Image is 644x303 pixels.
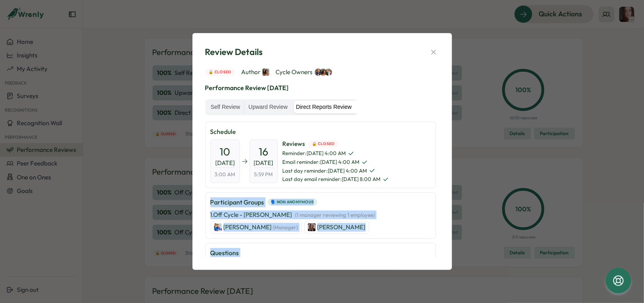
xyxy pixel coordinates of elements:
[224,223,298,232] p: [PERSON_NAME]
[215,171,236,178] span: 3:00 AM
[276,68,332,77] span: Cycle Owners
[304,221,369,234] a: Aimee Weston[PERSON_NAME]
[209,69,232,75] span: 🔒 Closed
[283,150,389,157] span: Reminder : [DATE] 4:00 AM
[215,159,235,168] span: [DATE]
[210,248,431,258] p: Questions
[283,140,389,148] span: Reviews
[207,101,244,114] label: Self Review
[283,176,389,183] span: Last day email reminder : [DATE] 8:00 AM
[273,224,298,230] span: (Manager)
[320,69,327,76] img: Viveca Riley
[325,69,332,76] img: Hannah Saunders
[283,167,389,175] span: Last day reminder : [DATE] 4:00 AM
[210,197,264,207] p: Participant Groups
[254,171,273,178] span: 5:59 PM
[312,141,335,147] span: 🔒 Closed
[205,83,439,93] p: Performance Review [DATE]
[205,46,263,58] span: Review Details
[210,127,431,137] p: Schedule
[254,159,273,168] span: [DATE]
[271,199,314,205] span: 🗣️ Non Anonymous
[210,211,375,219] p: 1 . Off Cycle - [PERSON_NAME]
[220,145,230,159] span: 10
[308,223,316,231] img: Aimee Weston
[315,69,322,76] img: Hanna Smith
[259,145,268,159] span: 16
[262,69,269,76] img: Viveca Riley
[242,68,269,77] span: Author
[210,221,302,234] a: Paul Hemsley[PERSON_NAME] (Manager)
[317,223,366,232] p: [PERSON_NAME]
[244,101,291,114] label: Upward Review
[292,101,355,114] label: Direct Reports Review
[214,223,222,231] img: Paul Hemsley
[283,159,389,166] span: Email reminder : [DATE] 4:00 AM
[295,212,375,218] span: ( 1 manager reviewing 1 employee )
